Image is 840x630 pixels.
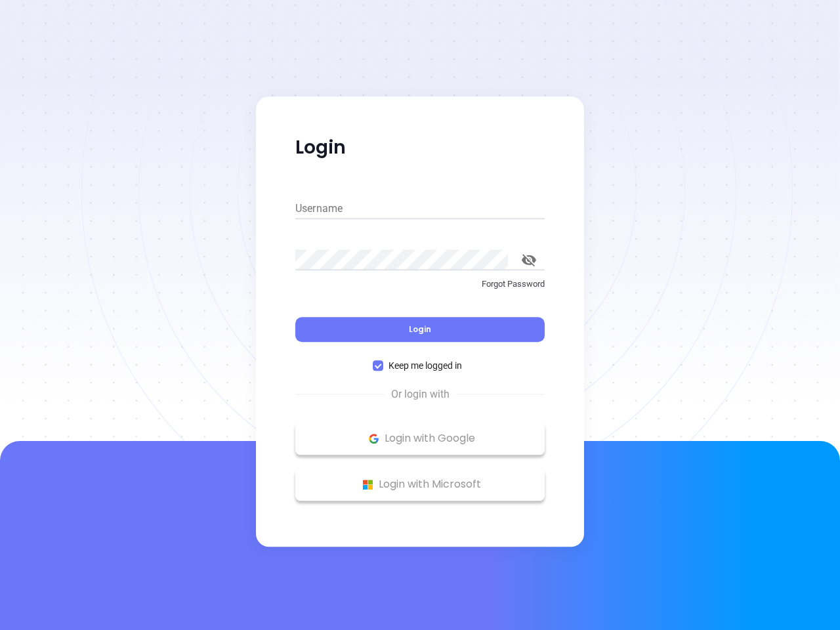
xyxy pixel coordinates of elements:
a: Forgot Password [295,278,545,301]
p: Login with Microsoft [302,474,538,494]
span: Login [409,324,431,335]
button: toggle password visibility [513,244,545,276]
span: Or login with [385,387,456,402]
button: Google Logo Login with Google [295,422,545,455]
img: Microsoft Logo [360,476,376,493]
p: Forgot Password [295,278,545,291]
button: Login [295,317,545,342]
p: Login with Google [302,429,538,448]
button: Microsoft Logo Login with Microsoft [295,468,545,501]
img: Google Logo [366,430,382,447]
p: Login [295,136,545,159]
span: Keep me logged in [383,358,467,373]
